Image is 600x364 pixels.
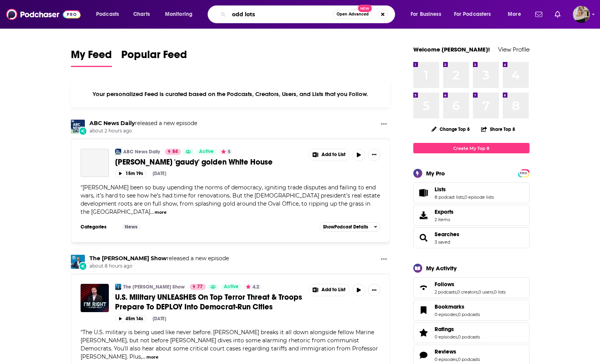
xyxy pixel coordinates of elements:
span: Add to List [321,287,346,293]
div: [DATE] [153,171,166,176]
span: Monitoring [165,9,193,20]
div: New Episode [79,262,87,270]
h3: released a new episode [89,120,197,127]
span: 84 [172,148,178,156]
span: For Business [411,9,441,20]
a: Lists [416,187,432,198]
span: Follows [413,277,530,298]
button: Show More Button [309,284,349,296]
span: Exports [435,208,454,215]
a: Ratings [416,327,432,338]
a: Reviews [416,350,432,361]
span: Add to List [321,152,346,158]
span: Logged in as angelabaggetta [573,6,590,23]
span: , [457,357,458,362]
input: Search podcasts, credits, & more... [229,8,333,21]
span: Popular Feed [121,48,187,66]
a: Show notifications dropdown [532,8,545,21]
a: ABC News Daily [89,120,135,127]
span: ... [150,208,154,215]
span: ... [142,353,146,360]
span: [PERSON_NAME] been so busy upending the norms of democracy, igniting trade disputes and failing t... [81,184,380,215]
span: , [457,312,458,317]
span: Exports [416,210,432,221]
div: Your personalized Feed is curated based on the Podcasts, Creators, Users, and Lists that you Follow. [71,81,390,107]
span: The U.S. military is being used like never before. [PERSON_NAME] breaks it all down alongside fel... [81,329,378,360]
a: The Jesse Kelly Show [115,284,121,290]
a: 0 podcasts [458,312,480,317]
img: User Profile [573,6,590,23]
span: " [81,329,378,360]
button: Show More Button [378,255,390,264]
button: open menu [160,8,203,21]
a: Welcome [PERSON_NAME]! [413,46,490,53]
span: My Feed [71,48,112,66]
span: Active [199,148,214,156]
span: Ratings [435,326,454,333]
span: Lists [413,182,530,203]
div: My Pro [426,170,445,177]
span: PRO [519,170,528,176]
button: Show profile menu [573,6,590,23]
a: 84 [165,149,181,155]
a: Exports [413,205,530,226]
a: U.S. Military UNLEASHES On Top Terror Threat & Troops Prepare To DEPLOY Into Democrat-Run Cities [115,292,303,312]
a: 2 podcasts [435,289,456,295]
span: , [457,334,458,340]
img: ABC News Daily [71,120,85,134]
span: Searches [413,227,530,248]
span: [PERSON_NAME] 'gaudy' golden White House [115,157,273,167]
button: Open AdvancedNew [333,10,372,19]
img: ABC News Daily [115,149,121,155]
span: Podcasts [96,9,119,20]
button: more [155,209,167,216]
button: 5 [219,149,233,155]
a: Follows [416,282,432,293]
a: 3 saved [435,239,450,245]
span: , [493,289,494,295]
span: about 8 hours ago [89,263,229,270]
button: open menu [502,8,531,21]
button: 4.2 [244,284,261,290]
a: Popular Feed [121,48,187,67]
a: Searches [435,231,459,238]
a: 0 episodes [435,312,457,317]
a: View Profile [498,46,530,53]
a: Bookmarks [416,305,432,316]
a: Active [196,149,217,155]
img: U.S. Military UNLEASHES On Top Terror Threat & Troops Prepare To DEPLOY Into Democrat-Run Cities [81,284,109,312]
span: For Podcasters [454,9,491,20]
a: My Feed [71,48,112,67]
a: Ratings [435,326,480,333]
span: Lists [435,186,446,193]
button: Show More Button [309,149,349,161]
span: , [464,194,464,200]
button: Show More Button [378,120,390,129]
a: 0 creators [457,289,478,295]
a: News [122,224,141,230]
a: 77 [190,284,206,290]
div: Search podcasts, credits, & more... [215,5,402,23]
span: , [478,289,478,295]
a: The Jesse Kelly Show [71,255,85,269]
span: Follows [435,281,454,288]
div: [DATE] [153,316,166,321]
img: Podchaser - Follow, Share and Rate Podcasts [6,7,81,22]
a: 0 podcasts [458,334,480,340]
span: Reviews [435,348,456,355]
a: 0 users [478,289,493,295]
a: Trump’s 'gaudy' golden White House [81,149,109,177]
h3: Categories [81,224,115,230]
span: More [508,9,521,20]
h3: released a new episode [89,255,229,262]
span: Open Advanced [337,12,369,16]
a: Active [221,284,242,290]
a: The [PERSON_NAME] Show [123,284,185,290]
a: ABC News Daily [123,149,160,155]
button: open menu [91,8,129,21]
span: , [456,289,457,295]
button: Share Top 8 [481,122,516,137]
